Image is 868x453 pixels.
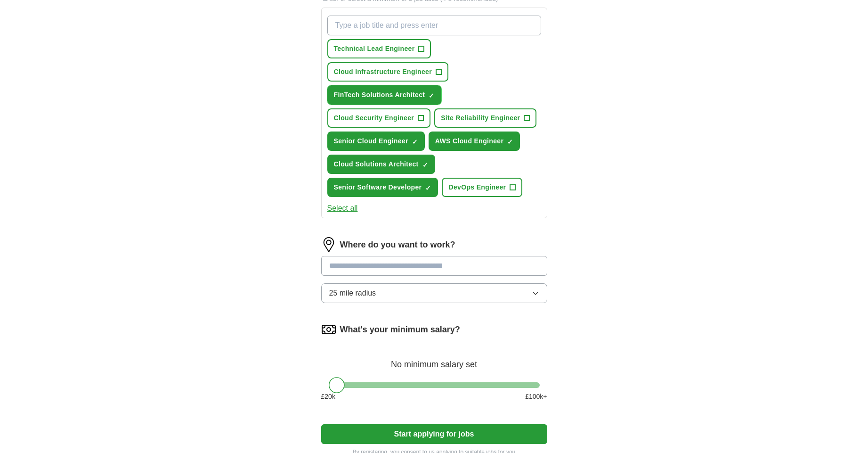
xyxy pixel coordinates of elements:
span: Technical Lead Engineer [334,44,415,54]
button: Site Reliability Engineer [434,108,536,128]
button: Cloud Security Engineer [327,108,431,128]
span: Cloud Infrastructure Engineer [334,67,432,77]
button: 25 mile radius [321,283,547,303]
span: ✓ [412,138,418,146]
button: Cloud Solutions Architect✓ [327,155,435,174]
span: ✓ [422,161,428,169]
div: No minimum salary set [321,348,547,371]
span: 25 mile radius [329,288,376,299]
input: Type a job title and press enter [327,16,541,35]
label: Where do you want to work? [340,239,455,251]
span: ✓ [507,138,513,146]
span: AWS Cloud Engineer [435,136,504,146]
span: Senior Cloud Engineer [334,136,408,146]
label: What's your minimum salary? [340,323,460,336]
button: FinTech Solutions Architect✓ [327,85,442,105]
button: Select all [327,203,358,214]
span: FinTech Solutions Architect [334,90,425,100]
button: Cloud Infrastructure Engineer [327,62,449,82]
span: £ 100 k+ [525,392,547,402]
button: Senior Cloud Engineer✓ [327,132,425,151]
button: AWS Cloud Engineer✓ [429,132,520,151]
span: Site Reliability Engineer [441,113,520,123]
span: Senior Software Developer [334,182,422,192]
button: Start applying for jobs [321,424,547,444]
button: Senior Software Developer✓ [327,178,438,197]
span: Cloud Solutions Architect [334,159,419,169]
span: ✓ [429,92,434,99]
button: DevOps Engineer [442,178,522,197]
img: salary.png [321,322,336,337]
span: DevOps Engineer [448,182,506,192]
img: location.png [321,237,336,252]
span: ✓ [425,184,431,192]
span: £ 20 k [321,392,335,402]
button: Technical Lead Engineer [327,39,431,58]
span: Cloud Security Engineer [334,113,414,123]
